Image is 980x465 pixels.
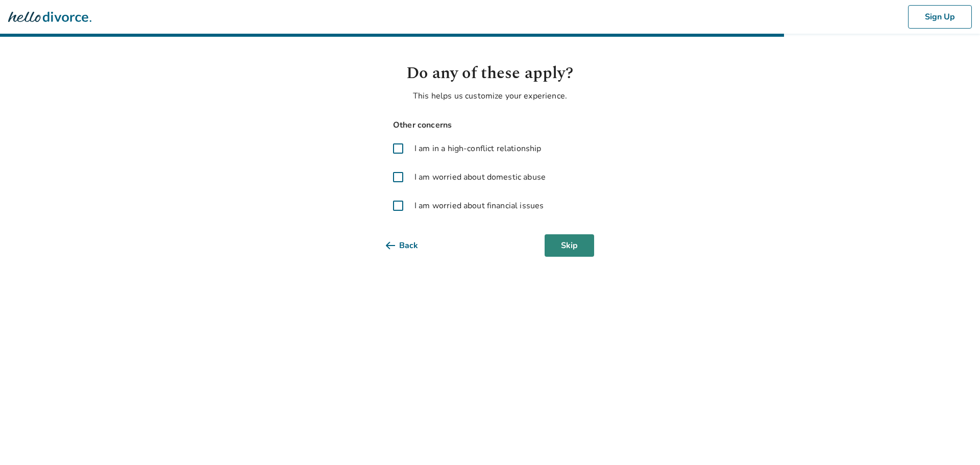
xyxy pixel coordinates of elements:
[545,234,594,257] button: Skip
[386,118,594,132] span: Other concerns
[386,90,594,102] p: This helps us customize your experience.
[386,234,434,257] button: Back
[414,142,541,155] span: I am in a high-conflict relationship
[414,171,546,183] span: I am worried about domestic abuse
[929,416,980,465] iframe: Chat Widget
[414,200,544,212] span: I am worried about financial issues
[386,61,594,86] h1: Do any of these apply?
[908,5,972,29] button: Sign Up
